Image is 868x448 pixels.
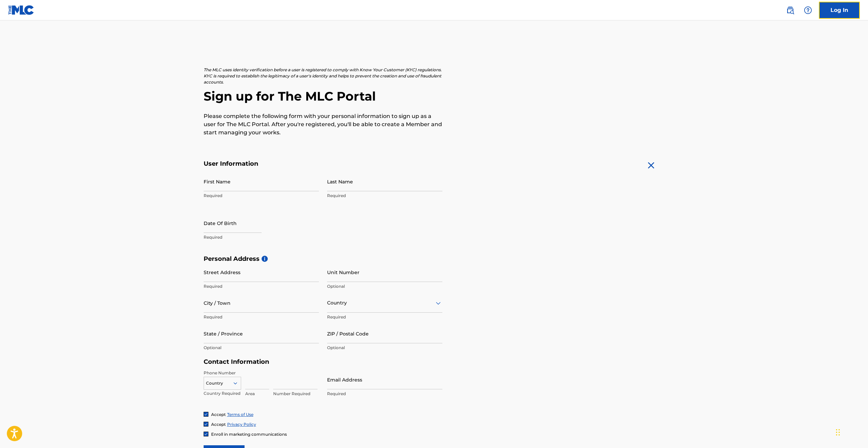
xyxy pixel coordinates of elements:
p: Optional [204,345,319,351]
p: Required [327,314,442,320]
p: Optional [327,345,442,351]
span: Enroll in marketing communications [211,432,287,437]
img: close [646,160,657,171]
img: checkbox [204,432,208,436]
h5: Contact Information [204,358,442,366]
div: Help [801,3,815,17]
p: Area [245,391,269,397]
img: help [804,6,812,14]
span: i [262,256,268,262]
img: search [786,6,794,14]
p: Required [327,391,442,397]
h5: Personal Address [204,255,665,263]
div: Drag [836,422,840,443]
img: MLC Logo [8,5,34,15]
p: Required [327,193,442,199]
p: Please complete the following form with your personal information to sign up as a user for The ML... [204,112,442,137]
p: Required [204,234,319,240]
h2: Sign up for The MLC Portal [204,89,665,104]
a: Public Search [783,3,797,17]
iframe: Chat Widget [834,415,868,448]
p: Country Required [204,390,241,397]
h5: User Information [204,160,442,168]
p: Number Required [273,391,318,397]
p: Required [204,193,319,199]
img: checkbox [204,412,208,416]
a: Privacy Policy [227,422,256,427]
a: Log In [819,2,860,19]
p: The MLC uses identity verification before a user is registered to comply with Know Your Customer ... [204,67,442,85]
span: Accept [211,422,226,427]
a: Terms of Use [227,412,253,417]
p: Optional [327,283,442,289]
span: Accept [211,412,226,417]
p: Required [204,314,319,320]
p: Required [204,283,319,289]
img: checkbox [204,422,208,426]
